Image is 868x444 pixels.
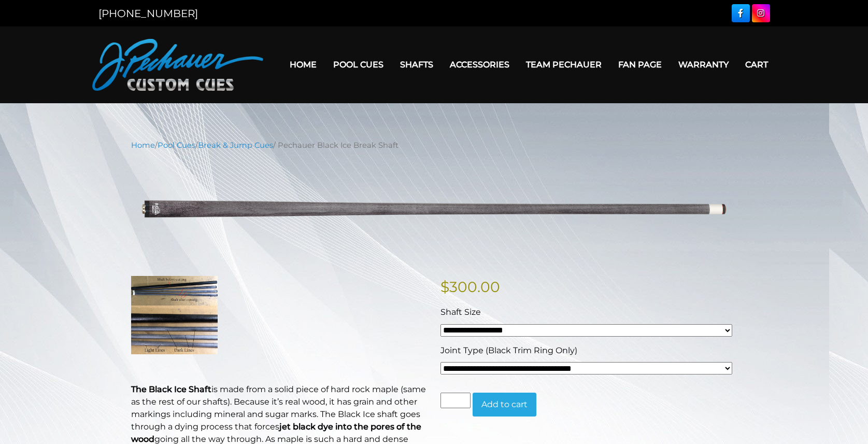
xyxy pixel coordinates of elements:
a: Home [281,51,325,78]
bdi: 300.00 [440,278,500,296]
a: Shafts [392,51,442,78]
a: Team Pechauer [518,51,610,78]
img: pechauer-black-ice-break-shaft-lightened.png [131,159,737,260]
a: [PHONE_NUMBER] [98,7,198,20]
a: Home [131,141,155,150]
input: Product quantity [440,393,471,408]
a: Break & Jump Cues [198,141,273,150]
a: Accessories [442,51,518,78]
a: Pool Cues [158,141,195,150]
span: Joint Type (Black Trim Ring Only) [440,345,577,355]
nav: Breadcrumb [131,140,737,151]
img: Pechauer Custom Cues [92,39,263,91]
button: Add to cart [473,393,536,417]
a: Pool Cues [325,51,392,78]
span: $ [440,278,449,296]
a: Cart [737,51,776,78]
a: Fan Page [610,51,670,78]
strong: The Black Ice Shaft [131,384,211,394]
a: Warranty [670,51,737,78]
span: Shaft Size [440,307,481,317]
